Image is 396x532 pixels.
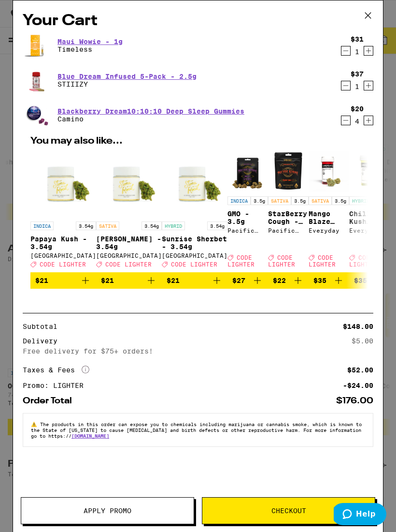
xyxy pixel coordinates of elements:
[351,35,364,43] div: $31
[268,196,291,205] p: SATIVA
[271,507,306,514] span: Checkout
[76,222,96,230] p: 3.54g
[31,421,362,439] span: The products in this order can expose you to chemicals including marijuana or cannabis smoke, whi...
[334,503,386,527] iframe: Opens a widget where you can find more information
[23,102,50,129] img: Camino - Blackberry Dream10:10:10 Deep Sleep Gummies
[40,261,86,267] span: CODE LIGHTER
[30,272,96,289] button: Add to bag
[309,151,349,272] a: Open page for Mango Blaze Smalls - 3.5g from Everyday
[162,222,185,230] p: HYBRID
[71,433,109,439] a: [DOMAIN_NAME]
[96,272,162,289] button: Add to bag
[23,323,64,330] div: Subtotal
[35,277,48,284] span: $21
[96,151,162,272] a: Open page for Lemon Jack - 3.54g from Stone Road
[309,272,349,289] button: Add to bag
[30,252,96,259] div: [GEOGRAPHIC_DATA]
[207,222,227,230] p: 3.54g
[57,107,244,115] a: Blackberry Dream10:10:10 Deep Sleep Gummies
[57,45,123,53] p: Timeless
[268,254,295,267] span: CODE LIGHTER
[96,222,119,230] p: SATIVA
[171,261,217,267] span: CODE LIGHTER
[273,277,286,284] span: $22
[30,235,96,251] p: Papaya Kush - 3.54g
[31,421,40,427] span: ⚠️
[227,196,251,205] p: INDICA
[227,227,268,234] div: Pacific Stone
[57,73,197,80] a: Blue Dream Infused 5-Pack - 2.5g
[57,38,123,45] a: Maui Wowie - 1g
[347,367,373,373] div: $52.00
[227,210,268,225] p: GMO - 3.5g
[202,497,375,524] button: Checkout
[162,151,227,272] a: Open page for Sunrise Sherbet - 3.54g from Stone Road
[23,382,90,389] div: Promo: LIGHTER
[268,272,309,289] button: Add to bag
[30,136,366,146] h2: You may also like...
[162,272,227,289] button: Add to bag
[351,70,364,78] div: $37
[349,151,390,272] a: Open page for Chill Kush Smalls - 3.5g from Everyday
[341,46,351,56] button: Decrement
[162,235,227,251] p: Sunrise Sherbet - 3.54g
[30,151,96,272] a: Open page for Papaya Kush - 3.54g from Stone Road
[309,196,332,205] p: SATIVA
[268,210,309,225] p: StarBerry Cough - 3.5g
[349,196,372,205] p: HYBRID
[343,323,373,330] div: $148.00
[21,497,194,524] button: Apply Promo
[309,151,349,192] img: Everyday - Mango Blaze Smalls - 3.5g
[343,382,373,389] div: -$24.00
[84,507,131,514] span: Apply Promo
[227,151,268,192] img: Pacific Stone - GMO - 3.5g
[341,81,351,90] button: Decrement
[23,32,50,59] img: Timeless - Maui Wowie - 1g
[227,272,268,289] button: Add to bag
[349,151,390,192] img: Everyday - Chill Kush Smalls - 3.5g
[341,116,351,125] button: Decrement
[349,254,376,267] span: CODE LIGHTER
[167,277,180,284] span: $21
[351,118,364,125] div: 4
[291,196,309,205] p: 3.5g
[96,235,162,251] p: [PERSON_NAME] - 3.54g
[57,80,197,88] p: STIIIZY
[268,151,309,272] a: Open page for StarBerry Cough - 3.5g from Pacific Stone
[364,81,373,90] button: Increment
[30,151,96,217] img: Stone Road - Papaya Kush - 3.54g
[162,151,227,217] img: Stone Road - Sunrise Sherbet - 3.54g
[232,277,245,284] span: $27
[57,115,244,123] p: Camino
[96,252,162,259] div: [GEOGRAPHIC_DATA]
[364,46,373,56] button: Increment
[23,344,373,358] div: Free delivery for $75+ orders!
[351,105,364,113] div: $20
[251,196,268,205] p: 3.5g
[105,261,152,267] span: CODE LIGHTER
[268,151,309,192] img: Pacific Stone - StarBerry Cough - 3.5g
[101,277,114,284] span: $21
[23,10,373,32] h2: Your Cart
[372,196,390,205] p: 3.5g
[227,151,268,272] a: Open page for GMO - 3.5g from Pacific Stone
[313,277,326,284] span: $35
[162,252,227,259] div: [GEOGRAPHIC_DATA]
[309,210,349,225] p: Mango Blaze Smalls - 3.5g
[332,196,349,205] p: 3.5g
[354,277,367,284] span: $35
[268,227,309,234] div: Pacific Stone
[23,338,64,344] div: Delivery
[23,67,50,94] img: STIIIZY - Blue Dream Infused 5-Pack - 2.5g
[336,397,373,405] div: $176.00
[309,254,336,267] span: CODE LIGHTER
[364,116,373,125] button: Increment
[351,83,364,90] div: 1
[141,222,162,230] p: 3.54g
[349,272,390,289] button: Add to bag
[23,397,79,405] div: Order Total
[309,227,349,234] div: Everyday
[23,366,89,374] div: Taxes & Fees
[227,254,255,267] span: CODE LIGHTER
